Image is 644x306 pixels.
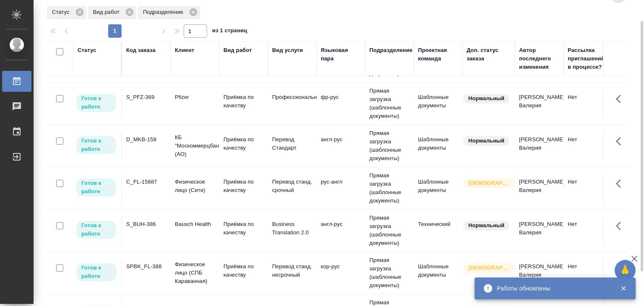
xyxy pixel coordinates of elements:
[468,221,504,230] p: Нормальный
[223,93,264,110] p: Приёмка по качеству
[519,46,559,71] div: Автор последнего изменения
[414,216,462,245] td: Технический
[515,89,563,118] td: [PERSON_NAME] Валерия
[615,260,636,281] button: 🙏
[75,220,117,240] div: Исполнитель может приступить к работе
[272,178,312,194] p: Перевод станд. срочный
[317,258,365,288] td: кор-рус
[611,174,631,194] button: Здесь прячутся важные кнопки
[317,216,365,245] td: англ-рус
[75,178,117,197] div: Исполнитель может приступить к работе
[81,179,111,196] p: Готов к работе
[414,89,462,118] td: Шаблонные документы
[75,93,117,113] div: Исполнитель может приступить к работе
[126,93,166,101] div: S_PFZ-369
[212,26,247,38] span: из 1 страниц
[272,262,312,279] p: Перевод станд. несрочный
[272,93,312,101] p: Профессиональный
[143,8,186,16] p: Подразделение
[468,137,504,145] p: Нормальный
[75,135,117,155] div: Исполнитель может приступить к работе
[81,264,111,280] p: Готов к работе
[418,46,458,63] div: Проектная команда
[223,178,264,194] p: Приёмка по качеству
[126,220,166,228] div: S_BUH-386
[515,131,563,161] td: [PERSON_NAME] Валерия
[497,284,608,293] div: Работы обновлены
[369,46,413,54] div: Подразделение
[317,89,365,118] td: фр-рус
[563,174,612,203] td: Нет
[563,131,612,161] td: Нет
[138,6,200,19] div: Подразделение
[317,131,365,161] td: англ-рус
[175,260,215,285] p: Физическое лицо (СПБ Караванная)
[93,8,122,16] p: Вид работ
[365,167,414,209] td: Прямая загрузка (шаблонные документы)
[126,262,166,271] div: SPBK_FL-388
[272,220,312,237] p: Business Translation 2.0
[321,46,361,63] div: Языковая пара
[272,135,312,152] p: Перевод Стандарт
[365,210,414,252] td: Прямая загрузка (шаблонные документы)
[88,6,136,19] div: Вид работ
[126,135,166,144] div: D_MKB-158
[52,8,73,16] p: Статус
[81,137,111,153] p: Готов к работе
[175,46,194,54] div: Клиент
[223,46,252,54] div: Вид работ
[568,46,608,71] div: Рассылка приглашений в процессе?
[126,178,166,186] div: C_FL-15887
[175,133,215,158] p: КБ "Москоммерцбанк" (АО)
[611,131,631,151] button: Здесь прячутся важные кнопки
[414,258,462,288] td: Шаблонные документы
[414,174,462,203] td: Шаблонные документы
[515,174,563,203] td: [PERSON_NAME] Валерия
[365,125,414,167] td: Прямая загрузка (шаблонные документы)
[414,131,462,161] td: Шаблонные документы
[81,221,111,238] p: Готов к работе
[615,285,632,292] button: Закрыть
[563,258,612,288] td: Нет
[468,179,510,187] p: [DEMOGRAPHIC_DATA]
[515,216,563,245] td: [PERSON_NAME] Валерия
[611,89,631,109] button: Здесь прячутся важные кнопки
[75,262,117,282] div: Исполнитель может приступить к работе
[467,46,511,63] div: Доп. статус заказа
[365,252,414,294] td: Прямая загрузка (шаблонные документы)
[175,220,215,228] p: Bausch Health
[317,174,365,203] td: рус-англ
[81,94,111,111] p: Готов к работе
[618,262,632,279] span: 🙏
[78,46,96,54] div: Статус
[47,6,86,19] div: Статус
[223,262,264,279] p: Приёмка по качеству
[468,94,504,103] p: Нормальный
[611,216,631,236] button: Здесь прячутся важные кнопки
[175,178,215,194] p: Физическое лицо (Сити)
[365,83,414,124] td: Прямая загрузка (шаблонные документы)
[272,46,303,54] div: Вид услуги
[611,258,631,278] button: Здесь прячутся важные кнопки
[126,46,156,54] div: Код заказа
[175,93,215,101] p: Pfizer
[468,264,510,272] p: [DEMOGRAPHIC_DATA]
[223,135,264,152] p: Приёмка по качеству
[563,89,612,118] td: Нет
[223,220,264,237] p: Приёмка по качеству
[563,216,612,245] td: Нет
[515,258,563,288] td: [PERSON_NAME] Валерия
